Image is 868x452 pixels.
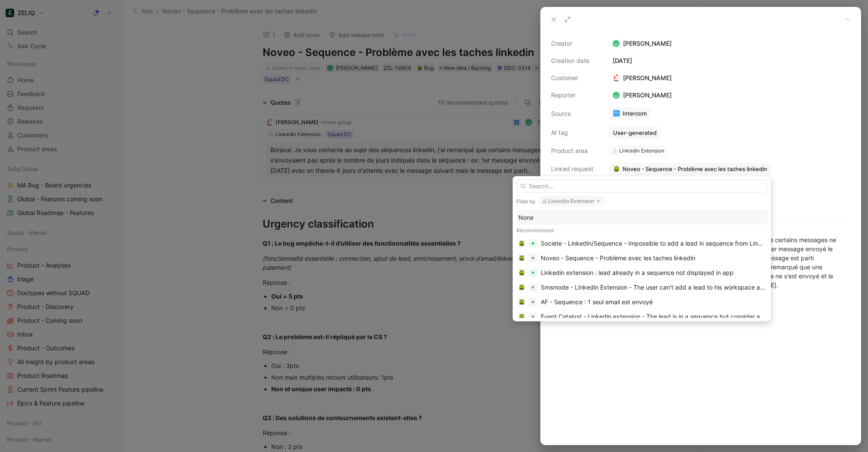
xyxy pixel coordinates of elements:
[541,253,695,263] div: Noveo - Sequence - Problème avec les taches linkedin
[541,268,734,278] div: Linkedin extension : lead already in a sequence not displayed in app
[541,312,766,322] div: Event Catalyst - Linkedin extension - The lead is in a sequence but consider as out of ZELIQ in L...
[516,198,536,205] div: Filter by
[518,269,525,276] img: 🪲
[516,180,768,193] input: Search...
[518,284,525,291] img: 🪲
[518,240,525,247] img: 🪲
[541,282,766,293] div: Smsmode - Linkedin Extension - The user can't add a lead to his workspace and sequence from Linkedin
[518,255,525,262] img: 🪲
[516,225,768,236] div: Recommended
[518,313,525,320] img: 🪲
[539,196,605,206] button: Linkedin Extension
[518,212,766,223] div: None
[518,299,525,305] img: 🪲
[541,297,653,307] div: AF - Sequence : 1 seul email est envoyé
[541,238,766,249] div: Societe - Linkedin/Sequence - Impossible to add a lead in sequence from Linkedin and bug in the s...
